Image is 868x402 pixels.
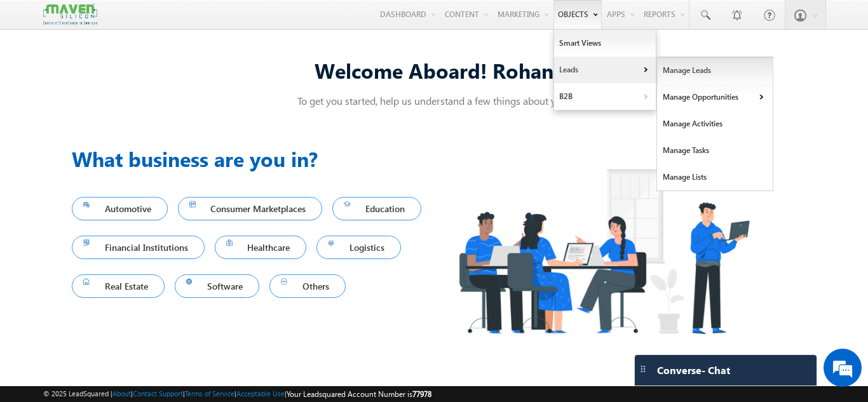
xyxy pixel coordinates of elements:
a: Manage Opportunities [657,84,773,111]
a: Manage Tasks [657,137,773,164]
span: Healthcare [226,239,295,256]
span: Automotive [83,200,156,217]
span: Real Estate [83,278,153,295]
img: Custom Logo [43,3,97,25]
a: B2B [554,83,656,110]
a: Manage Activities [657,111,773,137]
span: Others [281,278,334,295]
a: Contact Support [133,389,183,398]
div: Welcome Aboard! Rohan [72,57,796,84]
img: Industry.png [434,144,773,359]
a: Manage Leads [657,57,773,84]
a: Smart Views [554,30,656,57]
p: To get you started, help us understand a few things about you! [72,94,796,107]
span: © 2025 LeadSquared | | | | | [43,388,431,400]
a: Manage Lists [657,164,773,191]
h3: What business are you in? [72,144,434,174]
span: 77978 [412,389,431,399]
span: Converse - Chat [657,365,730,376]
span: Logistics [328,239,390,256]
span: Education [344,200,410,217]
a: About [112,389,131,398]
a: Acceptable Use [236,389,285,398]
span: Your Leadsquared Account Number is [287,389,431,399]
span: Consumer Marketplaces [189,200,311,217]
span: Financial Institutions [83,239,193,256]
span: Software [186,278,248,295]
img: carter-drag [638,364,648,374]
a: Leads [554,57,656,83]
a: Terms of Service [185,389,234,398]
